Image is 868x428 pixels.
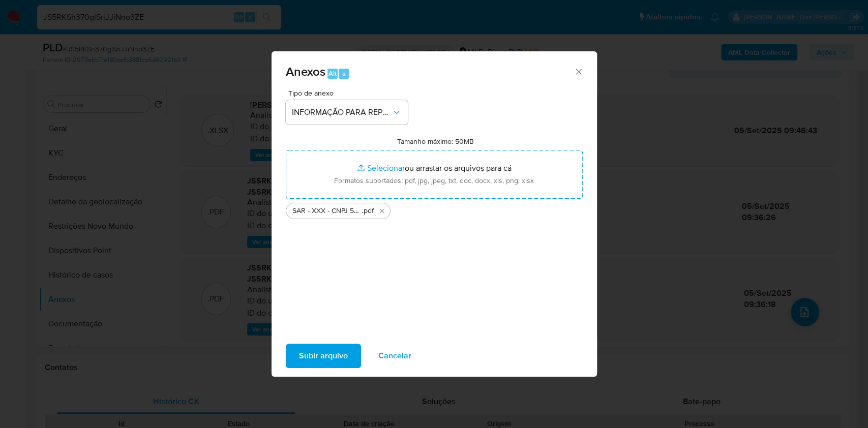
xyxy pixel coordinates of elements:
[397,137,474,146] label: Tamanho máximo: 50MB
[286,344,361,368] button: Subir arquivo
[286,100,408,125] button: INFORMAÇÃO PARA REPORTE - COAF
[286,199,583,219] ul: Arquivos selecionados
[286,63,325,80] span: Anexos
[288,89,410,97] span: Tipo de anexo
[574,67,583,76] button: Fechar
[292,206,362,216] span: SAR - XXX - CNPJ 53163634000121 - BASH INTERMEDIACOES LTDA
[365,344,425,368] button: Cancelar
[376,205,388,217] button: Excluir SAR - XXX - CNPJ 53163634000121 - BASH INTERMEDIACOES LTDA.pdf
[328,69,337,78] span: Alt
[342,69,346,78] span: a
[378,345,411,367] span: Cancelar
[299,345,348,367] span: Subir arquivo
[362,206,374,216] span: .pdf
[292,107,392,117] span: INFORMAÇÃO PARA REPORTE - COAF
